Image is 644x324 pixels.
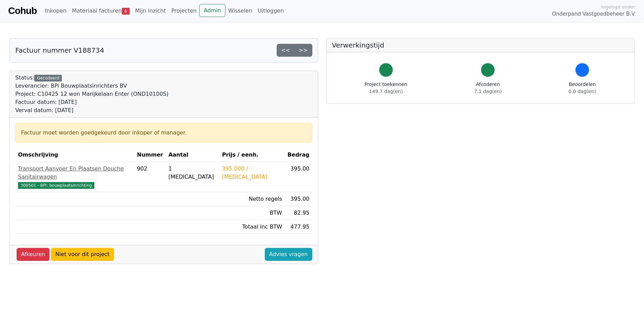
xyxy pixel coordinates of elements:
[474,89,502,94] span: 7.1 dag(en)
[255,4,287,18] a: Uitloggen
[15,148,134,162] th: Omschrijving
[15,82,168,90] div: Leverancier: BPi Bouwplaatsinrichters BV
[15,90,168,98] div: Project: C10425 12 won Marijkelaan Enter (OND101005)
[134,148,166,162] th: Nummer
[265,248,312,261] a: Advies vragen
[285,192,312,206] td: 395.00
[69,4,132,18] a: Materiaal facturen6
[285,162,312,192] td: 395.00
[569,81,596,95] div: Beoordelen
[369,89,403,94] span: 149.7 dag(en)
[199,4,225,17] a: Admin
[219,206,285,220] td: BTW
[18,165,131,181] div: Transport Aanvoer En Plaatsen Douche Sanitairwagen
[8,3,37,19] a: Cohub
[294,44,312,57] a: >>
[134,162,166,192] td: 902
[15,106,168,114] div: Verval datum: [DATE]
[219,148,285,162] th: Prijs / eenh.
[225,4,255,18] a: Wisselen
[15,98,168,106] div: Factuur datum: [DATE]
[365,81,407,95] div: Project toekennen
[42,4,69,18] a: Inkopen
[166,148,219,162] th: Aantal
[18,165,131,189] a: Transport Aanvoer En Plaatsen Douche Sanitairwagen300501 - BPi: bouwplaatsinrichting
[552,10,636,18] span: Onderpand Vastgoedbeheer B.V.
[219,192,285,206] td: Netto regels
[18,182,94,189] span: 300501 - BPi: bouwplaatsinrichting
[122,8,130,15] span: 6
[285,206,312,220] td: 82.95
[34,75,62,82] div: Gecodeerd
[15,74,168,114] div: Status:
[51,248,114,261] a: Niet voor dit project
[601,4,636,10] span: Ingelogd onder:
[168,4,199,18] a: Projecten
[277,44,295,57] a: <<
[285,148,312,162] th: Bedrag
[17,248,50,261] a: Afkeuren
[132,4,169,18] a: Mijn inzicht
[15,46,104,54] h5: Factuur nummer V188734
[285,220,312,234] td: 477.95
[569,89,596,94] span: 0.0 dag(en)
[168,165,217,181] div: 1 [MEDICAL_DATA]
[332,41,629,49] h5: Verwerkingstijd
[219,220,285,234] td: Totaal inc BTW
[21,129,307,137] div: Factuur moet worden goedgekeurd door inkoper of manager.
[474,81,502,95] div: Afcoderen
[222,165,282,181] div: 395.000 / [MEDICAL_DATA]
